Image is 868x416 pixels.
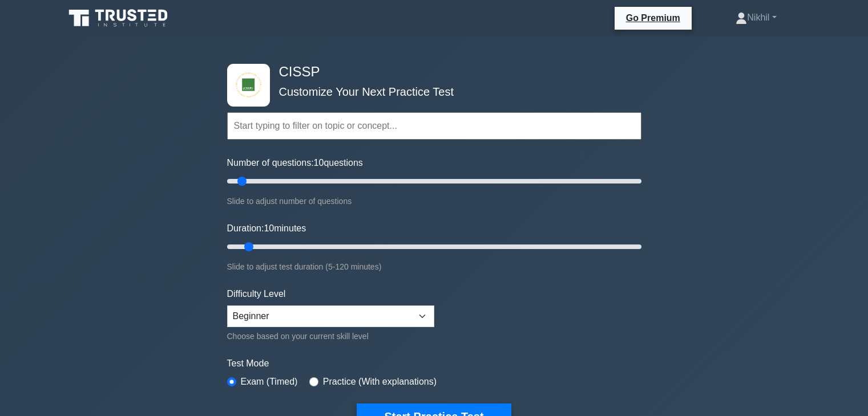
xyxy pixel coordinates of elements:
span: 10 [314,158,324,168]
div: Slide to adjust number of questions [227,194,641,208]
input: Start typing to filter on topic or concept... [227,112,641,140]
label: Exam (Timed) [241,375,298,389]
span: 10 [264,223,274,233]
a: Go Premium [619,11,687,25]
h4: CISSP [274,64,586,80]
label: Practice (With explanations) [323,375,437,389]
div: Choose based on your current skill level [227,329,434,343]
label: Duration: minutes [227,222,306,235]
label: Test Mode [227,357,641,370]
label: Difficulty Level [227,287,286,301]
a: Nikhil [708,6,804,29]
div: Slide to adjust test duration (5-120 minutes) [227,260,641,274]
label: Number of questions: questions [227,156,363,170]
